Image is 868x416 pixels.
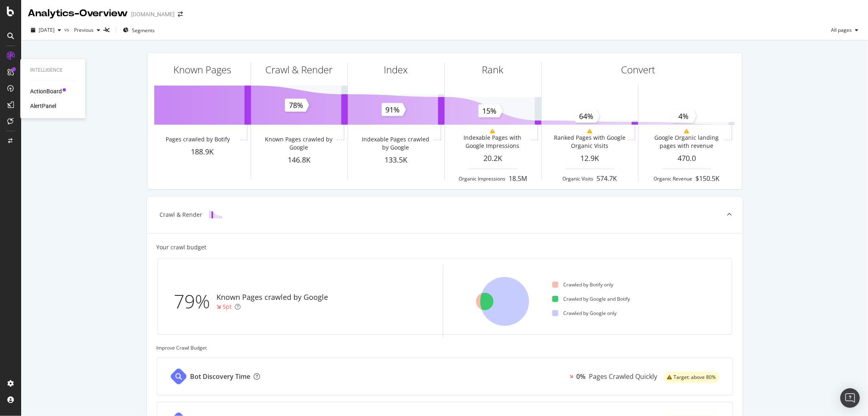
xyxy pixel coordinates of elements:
span: All pages [828,26,852,33]
div: Intelligence [30,67,76,74]
div: Known Pages crawled by Google [217,292,328,303]
div: Indexable Pages crawled by Google [359,135,432,152]
button: Previous [71,24,103,37]
span: vs [64,26,71,33]
button: Segments [120,24,158,37]
div: Index [384,63,408,77]
span: 2025 Sep. 15th [39,26,55,33]
div: 146.8K [251,155,348,165]
div: 20.2K [445,153,541,164]
img: block-icon [209,211,222,218]
div: Crawled by Botify only [552,281,613,288]
div: Open Intercom Messenger [840,388,860,408]
button: [DATE] [28,24,64,37]
div: 133.5K [348,155,444,165]
span: Previous [71,26,94,33]
a: Bot Discovery Time0%Pages Crawled Quicklywarning label [157,358,733,395]
span: Target: above 80% [674,375,716,380]
div: 79% [174,288,217,315]
div: warning label [664,372,719,383]
div: Crawl & Render [266,63,333,77]
div: Analytics - Overview [28,7,128,20]
div: 18.5M [509,174,527,183]
div: 0% [577,372,586,381]
div: Crawled by Google only [552,310,617,317]
div: Improve Crawl Budget [157,344,733,351]
div: Rank [482,63,504,77]
div: Crawl & Render [160,211,203,219]
div: Known Pages [173,63,231,77]
a: ActionBoard [30,88,62,96]
div: Known Pages crawled by Google [262,135,335,152]
div: 188.9K [154,147,251,157]
div: arrow-right-arrow-left [178,11,183,17]
div: Organic Impressions [459,175,505,182]
button: All pages [828,24,861,37]
div: Crawled by Google and Botify [552,295,630,302]
div: Bot Discovery Time [190,372,251,381]
div: Your crawl budget [157,243,207,251]
span: Segments [132,27,155,34]
div: Indexable Pages with Google Impressions [456,134,529,150]
div: [DOMAIN_NAME] [131,10,175,18]
a: AlertPanel [30,102,56,110]
div: Pages Crawled Quickly [589,372,658,381]
div: Pages crawled by Botify [166,135,230,143]
div: 5pt [223,303,232,311]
